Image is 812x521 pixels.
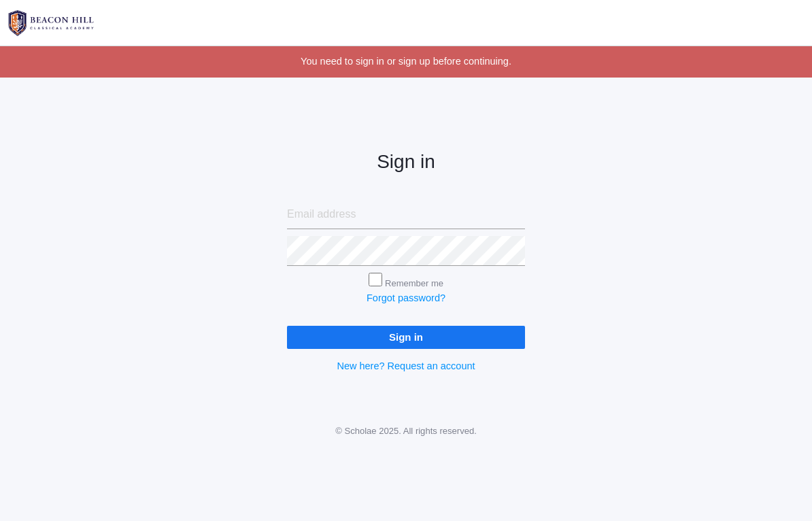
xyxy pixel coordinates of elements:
label: Remember me [385,278,443,288]
input: Sign in [287,326,525,348]
input: Email address [287,200,525,230]
a: Forgot password? [367,292,445,303]
h2: Sign in [287,152,525,173]
a: New here? Request an account [337,360,475,371]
